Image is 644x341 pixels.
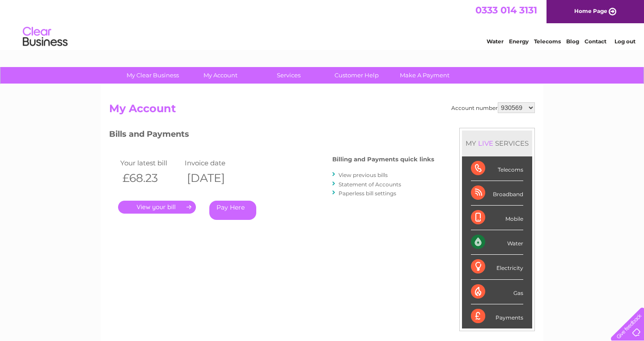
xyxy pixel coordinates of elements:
a: Paperless bill settings [339,190,396,197]
div: Gas [471,280,523,304]
td: Invoice date [182,157,247,169]
a: Pay Here [209,201,256,220]
div: Mobile [471,206,523,230]
a: My Account [184,67,258,84]
a: Blog [566,38,579,45]
a: Contact [585,38,606,45]
a: View previous bills [339,172,388,178]
h2: My Account [109,102,535,119]
th: [DATE] [182,169,247,187]
a: . [118,201,196,214]
td: Your latest bill [118,157,182,169]
h4: Billing and Payments quick links [332,156,434,163]
div: LIVE [476,139,495,147]
a: Log out [614,38,636,45]
a: 0333 014 3131 [475,4,537,16]
div: Account number [451,102,535,113]
div: Telecoms [471,156,523,181]
a: Statement of Accounts [339,181,401,188]
img: logo.png [22,23,68,51]
a: Water [487,38,504,45]
div: Payments [471,304,523,328]
a: My Clear Business [116,67,190,84]
div: Clear Business is a trading name of Verastar Limited (registered in [GEOGRAPHIC_DATA] No. 3667643... [111,5,534,43]
div: Water [471,230,523,255]
a: Energy [509,38,529,45]
a: Services [252,67,326,84]
div: Broadband [471,181,523,206]
th: £68.23 [118,169,182,187]
a: Customer Help [320,67,394,84]
a: Make A Payment [388,67,462,84]
div: MY SERVICES [462,131,532,156]
div: Electricity [471,255,523,279]
a: Telecoms [534,38,561,45]
h3: Bills and Payments [109,128,434,143]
